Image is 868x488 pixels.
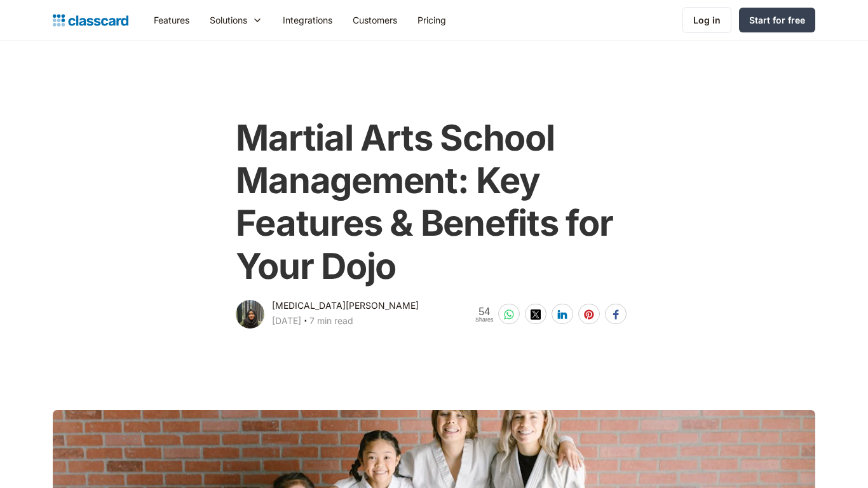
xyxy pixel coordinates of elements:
[749,13,805,27] div: Start for free
[272,298,419,313] div: [MEDICAL_DATA][PERSON_NAME]
[200,6,273,34] div: Solutions
[407,6,456,34] a: Pricing
[309,313,353,329] div: 7 min read
[342,6,407,34] a: Customers
[272,313,301,329] div: [DATE]
[531,309,541,320] img: twitter-white sharing button
[682,7,731,33] a: Log in
[557,309,567,320] img: linkedin-white sharing button
[584,309,594,320] img: pinterest-white sharing button
[693,13,721,27] div: Log in
[475,317,494,323] span: Shares
[301,313,309,331] div: ‧
[144,6,200,34] a: Features
[504,309,514,320] img: whatsapp-white sharing button
[210,13,247,27] div: Solutions
[739,8,815,32] a: Start for free
[475,306,494,317] span: 54
[236,117,632,288] h1: Martial Arts School Management: Key Features & Benefits for Your Dojo
[53,11,128,29] a: Logo
[273,6,342,34] a: Integrations
[611,309,621,320] img: facebook-white sharing button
